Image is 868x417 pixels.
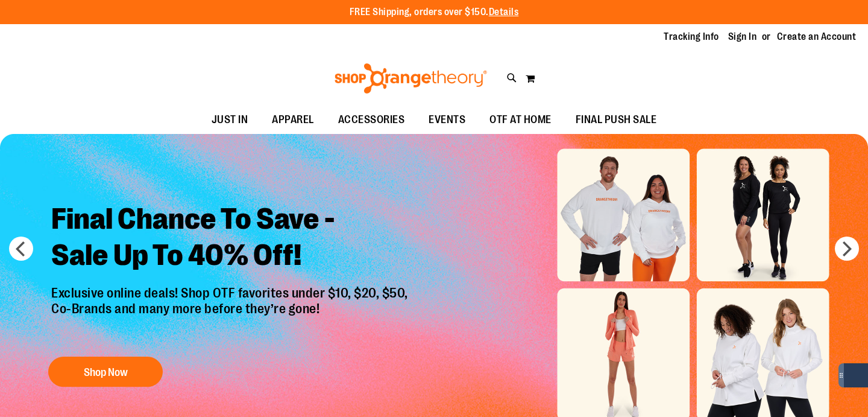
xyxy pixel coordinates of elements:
[260,106,326,134] a: APPAREL
[350,5,519,19] p: FREE Shipping, orders over $150.
[333,63,489,94] img: Shop Orangetheory
[326,106,417,134] a: ACCESSORIES
[477,106,564,134] a: OTF AT HOME
[728,30,757,43] a: Sign In
[338,106,405,133] span: ACCESSORIES
[489,7,519,18] a: Details
[48,357,163,387] button: Shop Now
[564,106,669,134] a: FINAL PUSH SALE
[835,237,859,261] button: next
[42,192,420,285] h2: Final Chance To Save - Sale Up To 40% Off!
[42,192,420,393] a: Final Chance To Save -Sale Up To 40% Off! Exclusive online deals! Shop OTF favorites under $10, $...
[417,106,477,134] a: EVENTS
[429,106,465,133] span: EVENTS
[200,106,260,134] a: JUST IN
[777,30,857,43] a: Create an Account
[42,285,420,345] p: Exclusive online deals! Shop OTF favorites under $10, $20, $50, Co-Brands and many more before th...
[9,237,33,261] button: prev
[212,106,248,133] span: JUST IN
[576,106,657,133] span: FINAL PUSH SALE
[489,106,552,133] span: OTF AT HOME
[272,106,314,133] span: APPAREL
[664,30,719,43] a: Tracking Info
